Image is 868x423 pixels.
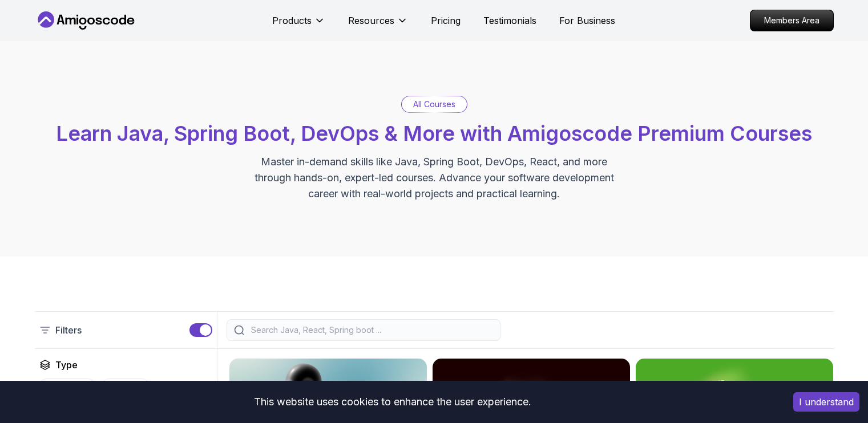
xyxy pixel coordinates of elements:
[249,324,493,336] input: Search Java, React, Spring boot ...
[9,389,776,414] div: This website uses cookies to enhance the user experience.
[55,323,82,337] p: Filters
[56,121,812,146] span: Learn Java, Spring Boot, DevOps & More with Amigoscode Premium Courses
[272,14,312,27] p: Products
[348,14,408,36] button: Resources
[559,14,615,27] a: For Business
[483,14,536,27] a: Testimonials
[272,14,325,36] button: Products
[431,14,461,27] a: Pricing
[243,154,626,202] p: Master in-demand skills like Java, Spring Boot, DevOps, React, and more through hands-on, expert-...
[39,379,95,400] button: Course
[55,358,78,372] h2: Type
[793,392,859,412] button: Accept cookies
[750,10,833,31] p: Members Area
[750,10,834,31] a: Members Area
[102,379,149,400] button: Build
[413,99,455,110] p: All Courses
[348,14,394,27] p: Resources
